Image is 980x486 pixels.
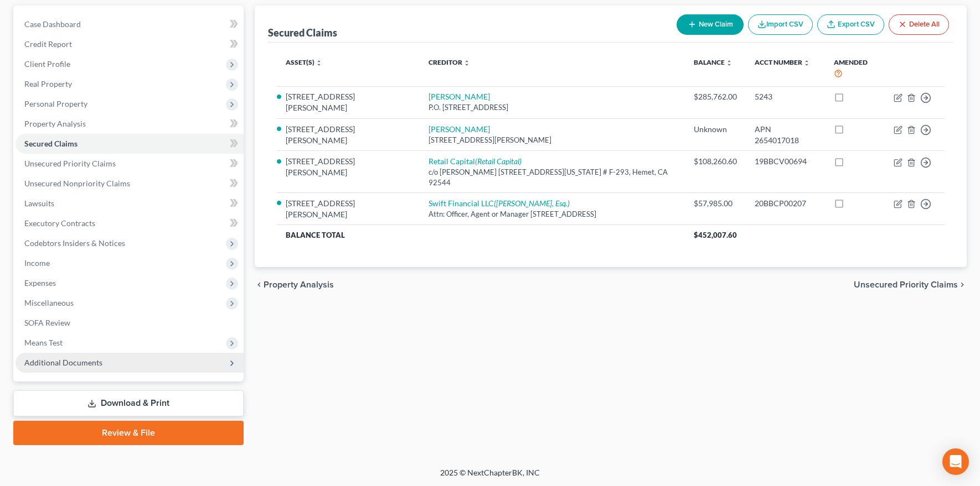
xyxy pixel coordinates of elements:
i: unfold_more [463,60,470,66]
span: Secured Claims [24,139,78,148]
button: Import CSV [748,14,813,35]
i: chevron_left [255,280,264,289]
button: chevron_left Property Analysis [255,280,334,289]
th: Balance Total [277,225,685,245]
a: Case Dashboard [16,14,244,34]
div: 5243 [755,91,816,102]
div: P.O. [STREET_ADDRESS] [429,102,676,113]
a: Creditor unfold_more [429,58,470,66]
div: $285,762.00 [694,91,737,102]
a: Secured Claims [16,134,244,154]
a: Executory Contracts [16,213,244,233]
li: [STREET_ADDRESS][PERSON_NAME] [286,156,411,178]
a: Balance unfold_more [694,58,733,66]
li: [STREET_ADDRESS][PERSON_NAME] [286,91,411,113]
span: Case Dashboard [24,19,81,29]
span: Real Property [24,79,72,88]
div: $57,985.00 [694,198,737,209]
th: Amended [825,51,885,86]
span: Executory Contracts [24,218,95,228]
span: Unsecured Priority Claims [854,280,958,289]
a: Credit Report [16,34,244,54]
a: Lawsuits [16,194,244,213]
i: (Retail Capital) [475,156,522,166]
li: [STREET_ADDRESS][PERSON_NAME] [286,198,411,220]
a: Download & Print [13,390,244,416]
div: $108,260.60 [694,156,737,167]
span: Expenses [24,278,56,288]
div: Attn: Officer, Agent or Manager [STREET_ADDRESS] [429,209,676,220]
span: Personal Property [24,99,87,108]
span: Miscellaneous [24,298,74,307]
a: SOFA Review [16,313,244,333]
i: unfold_more [726,60,733,66]
div: [STREET_ADDRESS][PERSON_NAME] [429,135,676,145]
span: Means Test [24,338,63,347]
span: Income [24,258,50,268]
a: Property Analysis [16,114,244,134]
a: Unsecured Priority Claims [16,154,244,174]
i: chevron_right [958,280,967,289]
a: Review & File [13,421,244,445]
li: [STREET_ADDRESS][PERSON_NAME] [286,124,411,146]
div: Unknown [694,124,737,135]
div: APN 2654017018 [755,124,816,146]
span: Client Profile [24,59,70,69]
a: [PERSON_NAME] [429,92,490,101]
a: Export CSV [817,14,884,35]
a: Acct Number unfold_more [755,58,810,66]
a: Swift Financial LLC([PERSON_NAME], Esq.) [429,198,570,208]
span: Additional Documents [24,358,102,367]
div: 19BBCV00694 [755,156,816,167]
div: Open Intercom Messenger [942,448,969,475]
span: SOFA Review [24,318,70,327]
span: Property Analysis [24,119,86,128]
i: unfold_more [316,60,322,66]
i: unfold_more [803,60,810,66]
span: Codebtors Insiders & Notices [24,238,125,248]
a: Asset(s) unfold_more [286,58,322,66]
span: Lawsuits [24,198,54,208]
i: ([PERSON_NAME], Esq.) [494,198,570,208]
a: Unsecured Nonpriority Claims [16,174,244,194]
button: New Claim [677,14,744,35]
a: [PERSON_NAME] [429,124,490,134]
span: Property Analysis [264,280,334,289]
a: Retail Capital(Retail Capital) [429,156,522,166]
span: $452,007.60 [694,231,737,239]
div: c/o [PERSON_NAME] [STREET_ADDRESS][US_STATE] # F-293, Hemet, CA 92544 [429,167,676,187]
span: Credit Report [24,39,72,49]
span: Unsecured Nonpriority Claims [24,179,130,188]
div: Secured Claims [268,26,337,39]
button: Unsecured Priority Claims chevron_right [854,280,967,289]
div: 20BBCP00207 [755,198,816,209]
span: Unsecured Priority Claims [24,159,116,168]
button: Delete All [889,14,949,35]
